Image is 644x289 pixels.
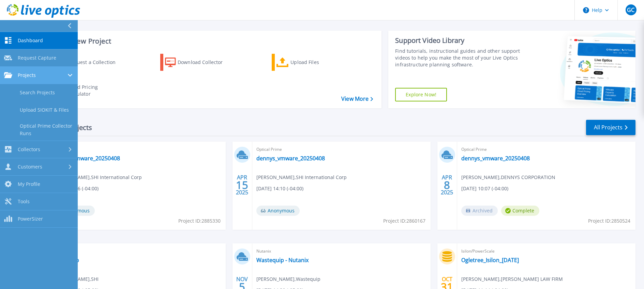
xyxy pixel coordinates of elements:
[51,247,222,255] span: Optical Prime
[18,198,30,205] span: Tools
[178,217,221,225] span: Project ID: 2885330
[461,185,508,192] span: [DATE] 10:07 (-04:00)
[395,88,447,101] a: Explore Now!
[18,181,40,187] span: My Profile
[395,48,521,68] div: Find tutorials, instructional guides and other support videos to help you make the most of your L...
[461,146,631,153] span: Optical Prime
[461,155,530,162] a: dennys_vmware_20250408
[444,182,450,188] span: 8
[160,54,236,71] a: Download Collector
[67,84,121,97] div: Cloud Pricing Calculator
[18,37,43,44] span: Dashboard
[461,275,563,283] span: [PERSON_NAME] , [PERSON_NAME] LAW FIRM
[256,146,426,153] span: Optical Prime
[290,55,345,69] div: Upload Files
[440,173,453,197] div: APR 2025
[18,216,43,222] span: PowerSizer
[461,206,498,216] span: Archived
[256,257,309,263] a: Wastequip - Nutanix
[48,37,373,45] h3: Start a New Project
[395,36,521,45] div: Support Video Library
[586,120,635,135] a: All Projects
[18,55,56,61] span: Request Capture
[236,173,249,197] div: APR 2025
[256,185,303,192] span: [DATE] 14:10 (-04:00)
[51,174,142,181] span: [PERSON_NAME] , SHI International Corp
[341,96,373,102] a: View More
[18,164,42,170] span: Customers
[48,54,124,71] a: Request a Collection
[501,206,539,216] span: Complete
[18,146,40,152] span: Collectors
[461,247,631,255] span: Isilon/PowerScale
[51,146,222,153] span: Optical Prime
[68,55,122,69] div: Request a Collection
[256,275,320,283] span: [PERSON_NAME] , Wastequip
[588,217,630,225] span: Project ID: 2850524
[461,174,555,181] span: [PERSON_NAME] , DENNYS CORPORATION
[236,182,248,188] span: 15
[178,55,232,69] div: Download Collector
[256,247,426,255] span: Nutanix
[383,217,425,225] span: Project ID: 2860167
[461,257,519,263] a: Ogletree_Isilon_[DATE]
[18,72,36,78] span: Projects
[272,54,348,71] a: Upload Files
[51,155,120,162] a: dennys_vmware_20250408
[256,174,347,181] span: [PERSON_NAME] , SHI International Corp
[627,7,634,13] span: GC
[256,206,300,216] span: Anonymous
[48,82,124,99] a: Cloud Pricing Calculator
[256,155,325,162] a: dennys_vmware_20250408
